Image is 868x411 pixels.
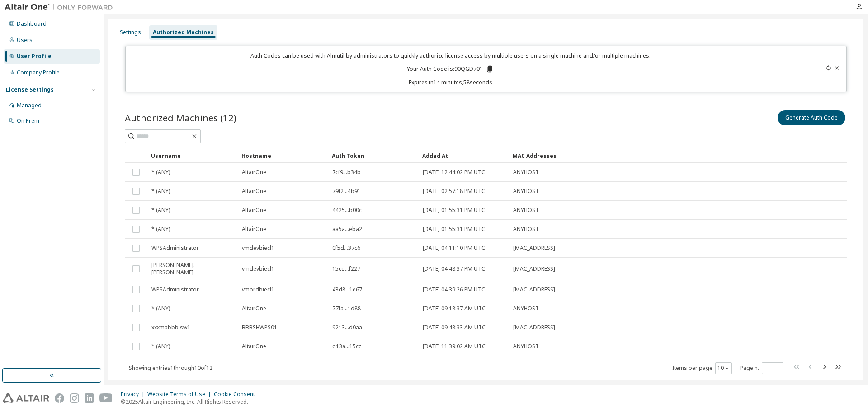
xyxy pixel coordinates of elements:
[778,110,845,125] button: Generate Auth Code
[513,265,555,272] span: [MAC_ADDRESS]
[423,265,485,272] span: [DATE] 04:48:37 PM UTC
[423,207,485,214] span: [DATE] 01:55:31 PM UTC
[332,148,415,163] div: Auth Token
[332,343,361,350] span: d13a...15cc
[17,20,47,28] div: Dashboard
[513,188,539,195] span: ANYHOST
[151,324,190,331] span: xxxmabbb.sw1
[151,169,170,176] span: * (ANY)
[242,286,274,293] span: vmprdbiecl1
[407,65,494,73] p: Your Auth Code is: 90QGD701
[120,29,141,36] div: Settings
[214,391,260,398] div: Cookie Consent
[332,226,362,233] span: aa5a...eba2
[241,148,325,163] div: Hostname
[131,52,770,60] p: Auth Codes can be used with Almutil by administrators to quickly authorize license access by mult...
[131,79,770,86] p: Expires in 14 minutes, 58 seconds
[85,393,94,403] img: linkedin.svg
[242,169,266,176] span: AltairOne
[151,245,199,252] span: WPSAdministrator
[125,111,236,124] span: Authorized Machines (12)
[6,86,54,93] div: License Settings
[422,148,505,163] div: Added At
[17,102,42,109] div: Managed
[153,29,214,36] div: Authorized Machines
[70,393,79,403] img: instagram.svg
[129,364,212,372] span: Showing entries 1 through 10 of 12
[513,286,555,293] span: [MAC_ADDRESS]
[242,188,266,195] span: AltairOne
[151,262,234,276] span: [PERSON_NAME].[PERSON_NAME]
[242,305,266,312] span: AltairOne
[423,343,486,350] span: [DATE] 11:39:02 AM UTC
[242,207,266,214] span: AltairOne
[332,305,361,312] span: 77fa...1d88
[242,343,266,350] span: AltairOne
[513,226,539,233] span: ANYHOST
[423,169,485,176] span: [DATE] 12:44:02 PM UTC
[242,226,266,233] span: AltairOne
[332,169,361,176] span: 7cf9...b34b
[423,226,485,233] span: [DATE] 01:55:31 PM UTC
[55,393,64,403] img: facebook.svg
[332,207,362,214] span: 4425...b00c
[151,286,199,293] span: WPSAdministrator
[672,362,732,374] span: Items per page
[17,117,39,125] div: On Prem
[513,324,555,331] span: [MAC_ADDRESS]
[151,188,170,195] span: * (ANY)
[513,305,539,312] span: ANYHOST
[423,305,486,312] span: [DATE] 09:18:37 AM UTC
[151,148,234,163] div: Username
[147,391,214,398] div: Website Terms of Use
[513,169,539,176] span: ANYHOST
[332,245,360,252] span: 0f5d...37c6
[17,69,60,76] div: Company Profile
[99,393,113,403] img: youtube.svg
[513,207,539,214] span: ANYHOST
[3,393,49,403] img: altair_logo.svg
[332,286,362,293] span: 43d8...1e67
[242,265,274,272] span: vmdevbiecl1
[513,343,539,350] span: ANYHOST
[121,391,147,398] div: Privacy
[332,188,361,195] span: 79f2...4b91
[121,398,260,406] p: © 2025 Altair Engineering, Inc. All Rights Reserved.
[332,265,360,272] span: 15cd...f227
[17,53,52,60] div: User Profile
[151,305,170,312] span: * (ANY)
[717,365,730,372] button: 10
[423,188,485,195] span: [DATE] 02:57:18 PM UTC
[242,245,274,252] span: vmdevbiecl1
[17,37,33,44] div: Users
[151,226,170,233] span: * (ANY)
[423,286,485,293] span: [DATE] 04:39:26 PM UTC
[423,245,485,252] span: [DATE] 04:11:10 PM UTC
[151,343,170,350] span: * (ANY)
[740,362,783,374] span: Page n.
[151,207,170,214] span: * (ANY)
[513,148,750,163] div: MAC Addresses
[5,3,118,12] img: Altair One
[242,324,277,331] span: BBBSHWPS01
[332,324,362,331] span: 9213...d0aa
[513,245,555,252] span: [MAC_ADDRESS]
[423,324,486,331] span: [DATE] 09:48:33 AM UTC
